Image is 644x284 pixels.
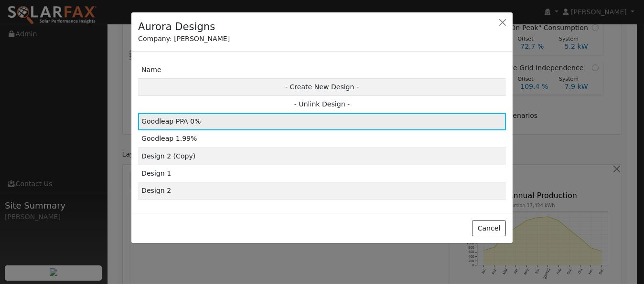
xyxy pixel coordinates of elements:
td: Design 2 [138,182,506,199]
td: Design 2 (Copy) [138,147,506,165]
td: Design 1 [138,165,506,182]
button: Cancel [472,220,506,236]
td: - Unlink Design - [138,96,506,113]
h4: Aurora Designs [138,19,215,34]
td: Goodleap PPA 0% [138,113,506,130]
td: Goodleap 1.99% [138,130,506,147]
div: Company: [PERSON_NAME] [138,34,506,44]
td: - Create New Design - [138,78,506,95]
td: Name [138,62,506,79]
